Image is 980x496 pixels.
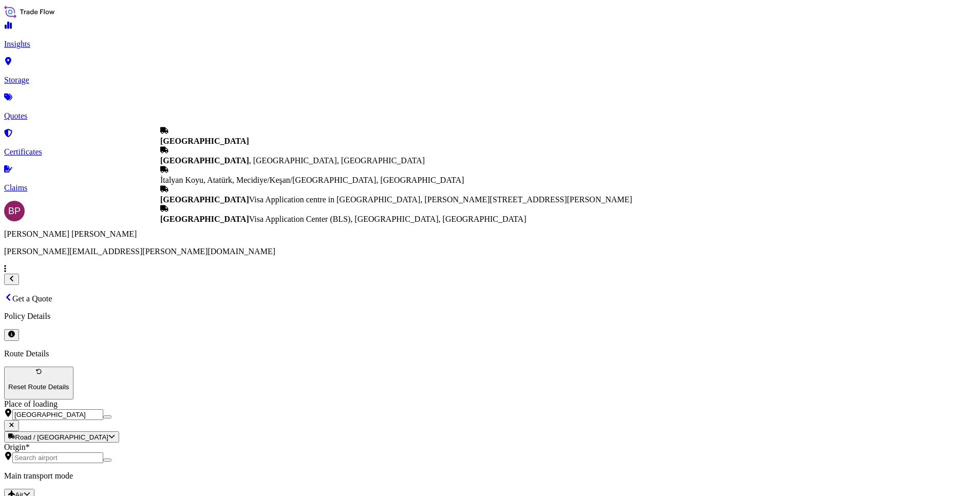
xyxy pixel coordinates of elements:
p: Claims [4,183,976,193]
p: [PERSON_NAME] [PERSON_NAME] [4,230,976,239]
p: Policy Details [4,312,976,321]
div: Show suggestions [160,126,632,224]
span: Visa Application centre in [GEOGRAPHIC_DATA], [PERSON_NAME][STREET_ADDRESS][PERSON_NAME] [160,195,632,204]
button: Show suggestions [103,459,111,462]
span: Visa Application Center (BLS), [GEOGRAPHIC_DATA], [GEOGRAPHIC_DATA] [160,215,526,223]
button: Show suggestions [103,415,111,418]
div: Place of loading [4,399,976,409]
p: Route Details [4,349,976,358]
b: [GEOGRAPHIC_DATA] [160,215,249,223]
p: Main transport mode [4,471,976,481]
p: Get a Quote [4,293,976,303]
input: Origin [12,452,103,463]
span: İtalyan Koyu, Atatürk, Mecidiye/Keşan/[GEOGRAPHIC_DATA], [GEOGRAPHIC_DATA] [160,176,464,184]
p: Reset Route Details [8,383,69,391]
input: Place of loading [12,409,103,420]
b: [GEOGRAPHIC_DATA] [160,195,249,204]
p: Storage [4,75,976,85]
p: Certificates [4,147,976,157]
p: Quotes [4,111,976,121]
p: [PERSON_NAME][EMAIL_ADDRESS][PERSON_NAME][DOMAIN_NAME] [4,247,976,256]
p: Insights [4,40,976,49]
div: Origin [4,443,976,452]
span: BP [8,206,21,216]
span: Road / [GEOGRAPHIC_DATA] [15,433,108,441]
button: Select transport [4,431,119,443]
b: [GEOGRAPHIC_DATA] [160,156,249,165]
b: [GEOGRAPHIC_DATA] [160,137,249,145]
span: , [GEOGRAPHIC_DATA], [GEOGRAPHIC_DATA] [160,156,425,165]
